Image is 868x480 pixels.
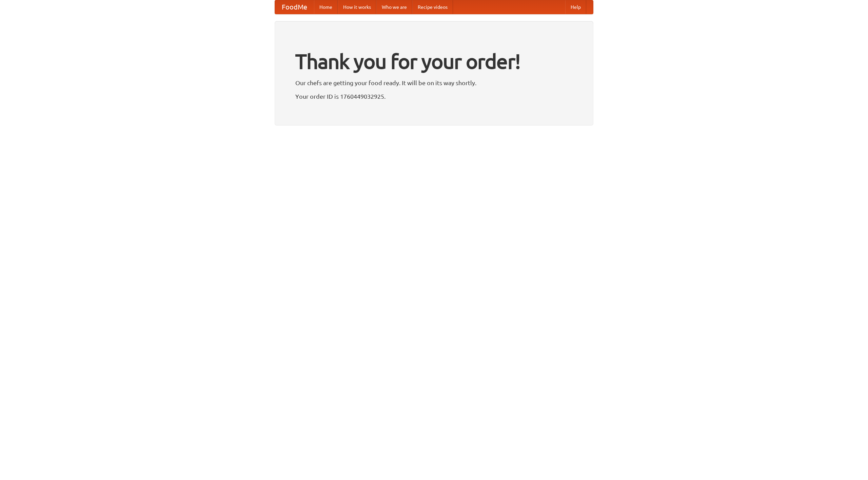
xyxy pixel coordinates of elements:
a: FoodMe [275,0,314,14]
a: Recipe videos [412,0,453,14]
p: Your order ID is 1760449032925. [295,91,573,101]
a: How it works [338,0,376,14]
a: Home [314,0,338,14]
h1: Thank you for your order! [295,45,573,78]
p: Our chefs are getting your food ready. It will be on its way shortly. [295,78,573,88]
a: Who we are [376,0,412,14]
a: Help [565,0,586,14]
